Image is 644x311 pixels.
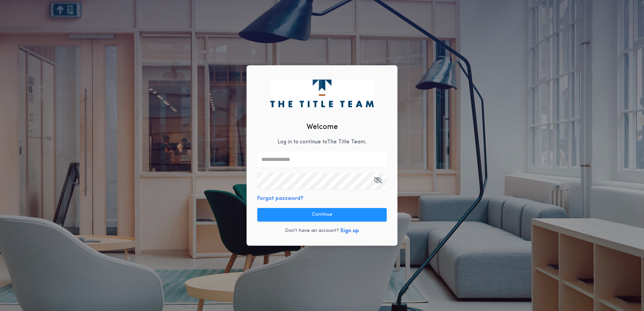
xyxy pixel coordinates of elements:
[270,79,374,107] img: logo
[257,195,303,203] button: Forgot password?
[285,228,339,234] p: Don't have an account?
[278,138,366,146] p: Log in to continue to The Title Team .
[340,227,359,235] button: Sign up
[307,122,338,133] h2: Welcome
[257,208,387,221] button: Continue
